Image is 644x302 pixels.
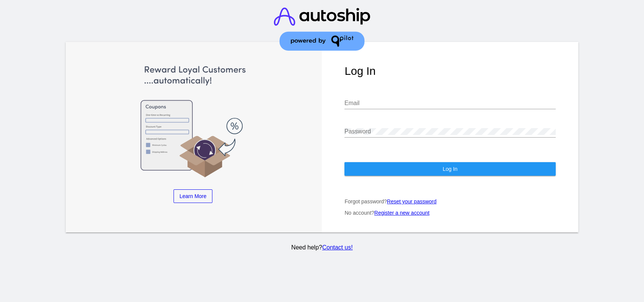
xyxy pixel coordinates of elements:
[387,198,437,204] a: Reset your password
[65,244,579,251] p: Need help?
[89,65,297,178] img: Apply Coupons Automatically to Scheduled Orders with QPilot
[180,193,207,199] span: Learn More
[174,189,213,203] a: Learn More
[344,210,555,216] p: No account?
[344,100,555,107] input: Email
[297,65,506,178] img: Automate Campaigns with Zapier, QPilot and Klaviyo
[344,162,555,176] button: Log In
[443,166,458,172] span: Log In
[322,244,353,251] a: Contact us!
[344,198,555,204] p: Forgot password?
[374,210,429,216] a: Register a new account
[344,65,555,77] h1: Log In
